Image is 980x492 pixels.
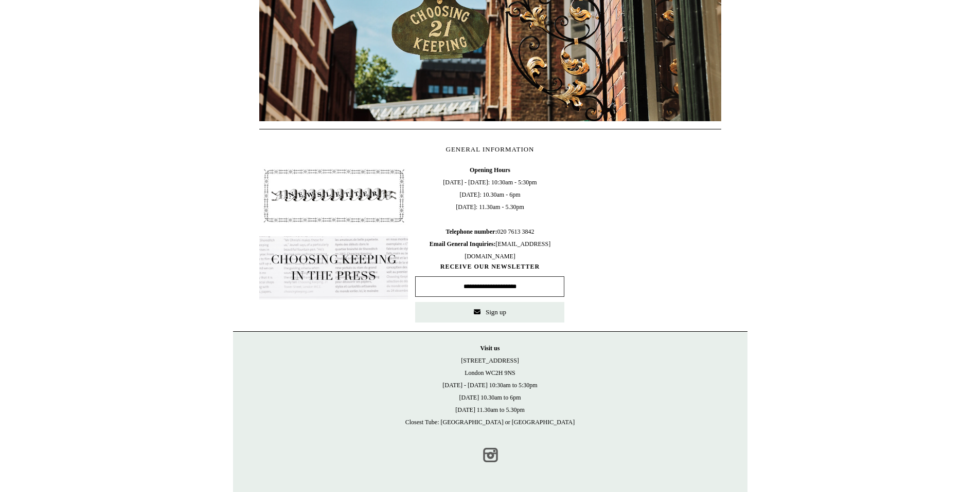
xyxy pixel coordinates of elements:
p: [STREET_ADDRESS] London WC2H 9NS [DATE] - [DATE] 10:30am to 5:30pm [DATE] 10.30am to 6pm [DATE] 1... [243,342,737,428]
b: Telephone number [446,228,497,235]
b: Email General Inquiries: [430,240,496,248]
b: Opening Hours [470,166,510,174]
iframe: google_map [572,164,721,318]
a: Instagram [479,444,502,466]
button: Page 3 [501,119,511,121]
span: Sign up [486,308,506,316]
span: [DATE] - [DATE]: 10:30am - 5:30pm [DATE]: 10.30am - 6pm [DATE]: 11.30am - 5.30pm 020 7613 3842 [415,164,564,262]
img: pf-635a2b01-aa89-4342-bbcd-4371b60f588c--In-the-press-Button_1200x.jpg [259,236,408,300]
button: Page 2 [485,119,495,121]
b: : [495,228,497,235]
span: RECEIVE OUR NEWSLETTER [415,262,564,271]
span: [EMAIL_ADDRESS][DOMAIN_NAME] [430,240,550,260]
img: pf-4db91bb9--1305-Newsletter-Button_1200x.jpg [259,164,408,228]
button: Sign up [415,302,564,323]
span: GENERAL INFORMATION [446,145,534,153]
strong: Visit us [480,345,500,352]
button: Page 1 [470,119,480,121]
